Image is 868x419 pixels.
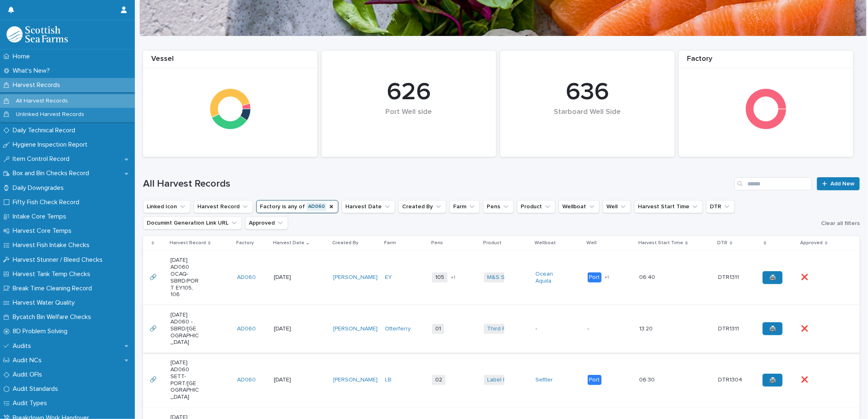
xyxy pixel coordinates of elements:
button: Farm [450,200,480,213]
button: Harvest Start Time [634,200,703,213]
a: AD060 [237,325,256,332]
p: Farm [384,238,396,247]
p: Box and Bin Checks Record [9,169,96,177]
p: Harvest Record [170,238,206,247]
p: 13:20 [639,324,654,332]
p: - [536,325,565,332]
p: DTR1304 [718,375,744,383]
a: M&S Select [487,274,518,281]
p: What's New? [9,67,56,75]
div: Vessel [143,55,318,68]
tr: 🔗🔗 [DATE] AD060 OCAQ-SBRD/PORT EY105, 106AD060 [DATE][PERSON_NAME] EY 105+1M&S Select Ocean Aquil... [143,250,860,305]
p: Harvest Water Quality [9,299,81,307]
tr: 🔗🔗 [DATE] AD060 SETT-PORT/[GEOGRAPHIC_DATA]AD060 [DATE][PERSON_NAME] LB 02Label Rouge Settler Por... [143,353,860,408]
p: Harvest Date [273,238,304,247]
a: Third Party Salmon [487,325,537,332]
a: Ocean Aquila [536,271,565,285]
div: Factory [679,55,853,68]
p: Factory [236,238,254,247]
p: 06:40 [639,272,657,281]
button: Created By [398,200,446,213]
p: Harvest Start Time [638,238,683,247]
span: 02 [432,375,445,385]
a: 🖨️ [763,271,783,284]
p: Break Time Cleaning Record [9,285,98,292]
p: 🔗 [150,272,158,281]
input: Search [734,177,812,190]
p: Daily Technical Record [9,127,82,134]
button: Harvest Date [342,200,395,213]
p: Product [483,238,501,247]
p: [DATE] [274,377,303,383]
p: Audit Standards [9,385,65,393]
p: DTR1311 [718,272,741,281]
div: 626 [336,78,482,107]
span: 01 [432,324,444,334]
button: Linked Icon [143,200,190,213]
p: 8D Problem Solving [9,328,74,335]
p: [DATE] AD060 SETT-PORT/[GEOGRAPHIC_DATA] [170,359,199,401]
a: [PERSON_NAME] [333,325,378,332]
button: DTR [706,200,735,213]
a: EY [385,274,392,281]
p: 🔗 [150,375,158,383]
p: 06:30 [639,375,656,383]
span: + 1 [605,275,609,280]
a: Otterferry [385,325,411,332]
p: ❌ [801,375,810,383]
button: Documint Generation Link URL [143,216,242,230]
p: Intake Core Temps [9,213,73,221]
span: Clear all filters [821,221,860,226]
p: Fifty Fish Check Record [9,198,86,206]
a: Label Rouge [487,377,521,383]
p: Wellboat [535,238,556,247]
p: 🔗 [150,324,158,332]
h1: All Harvest Records [143,178,731,190]
p: DTR1311 [718,324,741,332]
tr: 🔗🔗 [DATE] AD060 -SBRD/[GEOGRAPHIC_DATA]AD060 [DATE][PERSON_NAME] Otterferry 01Third Party Salmon ... [143,305,860,353]
p: All Harvest Records [9,98,74,105]
p: DTR [718,238,728,247]
div: 636 [514,78,661,107]
p: [DATE] [274,325,303,332]
button: Pens [483,200,514,213]
p: Harvest Stunner / Bleed Checks [9,256,109,264]
span: 🖨️ [769,275,776,281]
span: Add New [830,181,855,187]
img: mMrefqRFQpe26GRNOUkG [7,26,68,42]
a: AD060 [237,377,256,383]
a: LB [385,377,391,383]
button: Approved [245,216,288,230]
p: Audit Types [9,399,54,407]
a: 🖨️ [763,374,783,387]
span: 105 [432,272,447,283]
span: + 1 [451,275,455,280]
p: ❌ [801,272,810,281]
span: 🖨️ [769,326,776,332]
p: [DATE] AD060 OCAQ-SBRD/PORT EY105, 106 [170,257,199,298]
button: Factory [256,200,338,213]
button: Harvest Record [194,200,253,213]
p: Bycatch Bin Welfare Checks [9,313,98,321]
div: Port [588,272,602,283]
a: Settler [536,377,553,383]
div: Port [588,375,602,385]
p: Harvest Records [9,81,67,89]
p: - [588,325,617,332]
p: Item Control Record [9,155,76,163]
p: [DATE] AD060 -SBRD/[GEOGRAPHIC_DATA] [170,312,199,346]
p: Home [9,53,36,60]
button: Clear all filters [818,217,860,230]
p: Harvest Fish Intake Checks [9,241,96,249]
p: Hygiene Inspection Report [9,141,94,149]
span: 🖨️ [769,377,776,383]
a: AD060 [237,274,256,281]
div: Port Well side [336,108,482,134]
div: Starboard Well Side [514,108,661,134]
button: Product [517,200,555,213]
p: Well [587,238,597,247]
p: [DATE] [274,274,303,281]
button: Wellboat [559,200,600,213]
p: Audit NCs [9,357,48,364]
